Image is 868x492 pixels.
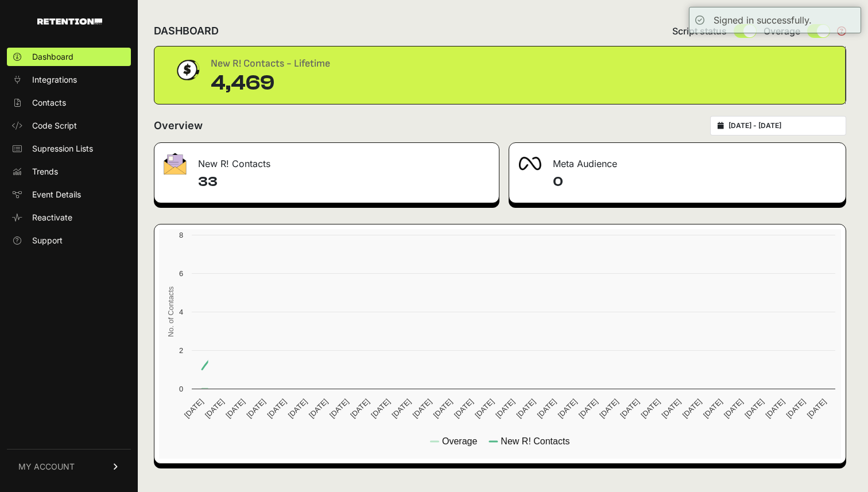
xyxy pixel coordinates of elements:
img: Retention.com [37,18,102,25]
text: No. of Contacts [166,286,175,337]
img: dollar-coin-05c43ed7efb7bc0c12610022525b4bbbb207c7efeef5aecc26f025e68dcafac9.png [173,56,201,84]
span: Script status [672,24,727,38]
text: [DATE] [722,397,745,420]
text: Overage [442,436,477,446]
text: [DATE] [390,397,413,420]
span: Trends [32,166,58,177]
text: [DATE] [452,397,475,420]
text: [DATE] [411,397,433,420]
div: Signed in successfully. [714,13,812,27]
text: 4 [179,308,183,316]
span: Event Details [32,189,81,200]
text: [DATE] [598,397,620,420]
a: Reactivate [7,208,131,227]
text: [DATE] [536,397,558,420]
text: [DATE] [702,397,724,420]
text: [DATE] [785,397,807,420]
text: [DATE] [183,397,205,420]
text: 0 [179,385,183,393]
text: [DATE] [743,397,765,420]
span: Contacts [32,97,66,109]
text: [DATE] [203,397,226,420]
text: [DATE] [245,397,267,420]
text: [DATE] [369,397,392,420]
text: [DATE] [764,397,786,420]
text: [DATE] [577,397,599,420]
a: Dashboard [7,48,131,66]
text: [DATE] [266,397,288,420]
text: [DATE] [348,397,371,420]
text: [DATE] [328,397,350,420]
a: MY ACCOUNT [7,449,131,484]
text: [DATE] [681,397,703,420]
a: Trends [7,162,131,181]
text: [DATE] [286,397,309,420]
img: fa-meta-2f981b61bb99beabf952f7030308934f19ce035c18b003e963880cc3fabeebb7.png [518,157,541,171]
text: [DATE] [805,397,828,420]
a: Supression Lists [7,140,131,158]
h2: Overview [154,118,203,134]
text: 8 [179,231,183,239]
a: Integrations [7,71,131,89]
a: Code Script [7,117,131,135]
a: Contacts [7,94,131,112]
a: Support [7,231,131,250]
div: Meta Audience [509,143,846,177]
img: fa-envelope-19ae18322b30453b285274b1b8af3d052b27d846a4fbe8435d1a52b978f639a2.png [164,153,187,175]
text: [DATE] [307,397,330,420]
div: New R! Contacts [154,143,499,177]
text: [DATE] [224,397,246,420]
span: Support [32,235,63,246]
h2: DASHBOARD [154,23,219,39]
text: [DATE] [494,397,516,420]
div: New R! Contacts - Lifetime [211,56,330,72]
span: Code Script [32,120,77,131]
div: 4,469 [211,72,330,95]
h4: 0 [553,173,836,191]
text: [DATE] [639,397,661,420]
text: 2 [179,346,183,355]
text: [DATE] [432,397,454,420]
text: [DATE] [515,397,537,420]
span: MY ACCOUNT [18,461,75,472]
h4: 33 [198,173,490,191]
text: [DATE] [556,397,579,420]
text: [DATE] [660,397,683,420]
text: [DATE] [618,397,641,420]
text: 6 [179,269,183,278]
text: [DATE] [473,397,495,420]
text: New R! Contacts [501,436,569,446]
a: Event Details [7,185,131,204]
span: Reactivate [32,212,72,223]
span: Dashboard [32,51,73,63]
span: Integrations [32,74,77,86]
span: Supression Lists [32,143,93,154]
